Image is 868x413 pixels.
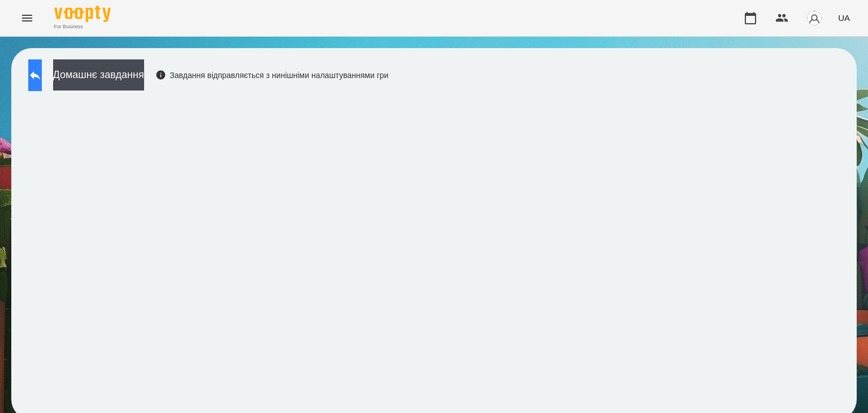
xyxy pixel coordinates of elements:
[53,59,144,91] button: Домашнє завдання
[54,6,111,22] img: Voopty Logo
[14,5,41,32] button: Menu
[54,23,111,31] span: For Business
[838,12,850,24] span: UA
[806,10,822,26] img: avatar_s.png
[155,70,389,81] div: Завдання відправляється з нинішніми налаштуваннями гри
[834,7,854,28] button: UA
